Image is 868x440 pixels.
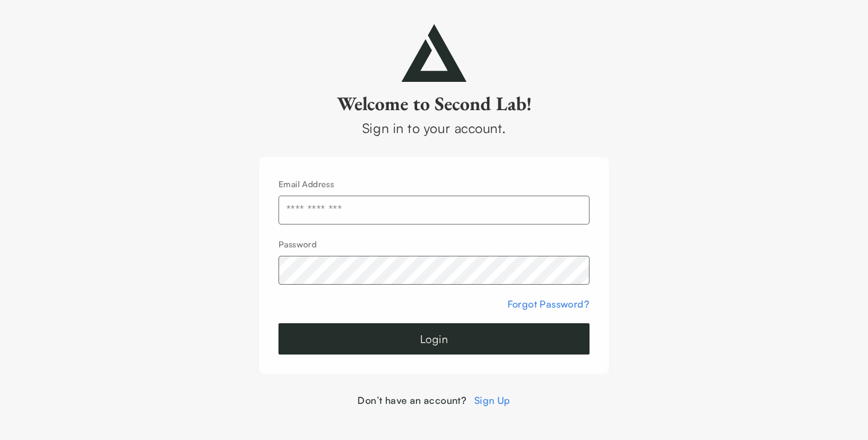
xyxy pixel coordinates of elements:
button: Login [278,323,590,355]
h2: Welcome to Second Lab! [259,91,609,116]
div: Don’t have an account? [259,393,609,407]
div: Sign in to your account. [259,118,609,138]
label: Email Address [278,179,334,189]
label: Password [278,239,316,249]
a: Sign Up [474,394,511,406]
img: secondlab-logo [401,24,467,82]
a: Forgot Password? [508,298,590,310]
